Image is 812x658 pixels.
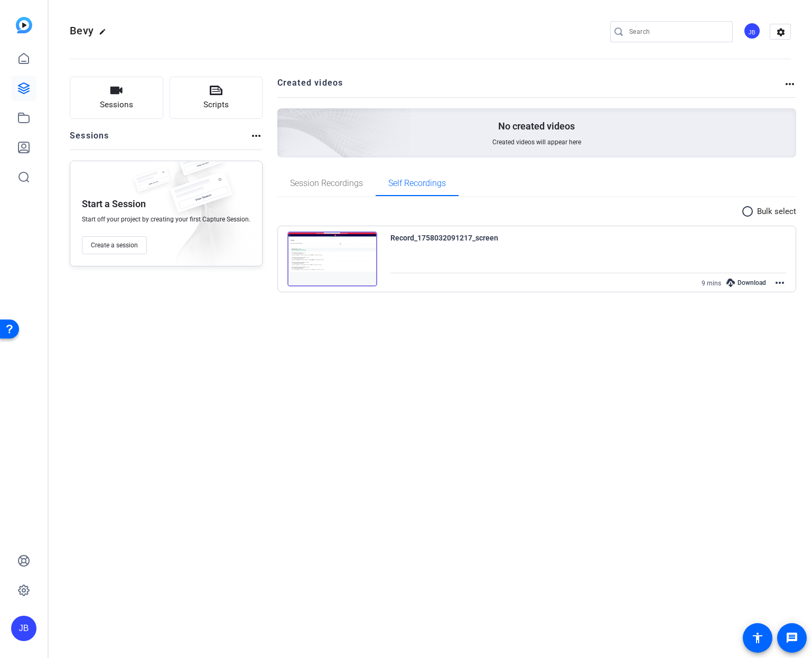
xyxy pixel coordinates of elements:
[743,22,762,41] ngx-avatar: Jenna Bull
[388,179,446,188] span: Self Recordings
[773,276,786,289] mat-icon: more_horiz
[99,28,111,41] mat-icon: edit
[82,215,250,224] span: Start off your project by creating your first Capture Session.
[11,616,36,641] div: JB
[287,231,377,286] img: Video thumbnail
[751,632,764,644] mat-icon: accessibility
[390,231,498,244] div: Record_1758032091217_screen
[721,276,771,290] div: Download
[128,168,176,199] img: fake-session.png
[743,22,761,40] div: JB
[290,179,363,188] span: Session Recordings
[757,206,796,218] p: Bulk select
[70,77,163,119] button: Sessions
[154,158,257,271] img: embarkstudio-empty-session.png
[82,198,146,210] p: Start a Session
[16,17,32,33] img: blue-gradient.svg
[159,4,411,233] img: Creted videos background
[786,632,798,644] mat-icon: message
[170,77,263,119] button: Scripts
[70,129,109,150] h2: Sessions
[741,205,757,218] mat-icon: radio_button_unchecked
[203,99,229,111] span: Scripts
[498,120,575,133] p: No created videos
[161,172,240,224] img: fake-session.png
[172,145,230,184] img: fake-session.png
[702,280,721,287] span: 9 mins
[91,241,138,249] span: Create a session
[82,236,147,254] button: Create a session
[770,24,791,40] mat-icon: settings
[783,78,796,90] mat-icon: more_horiz
[492,138,581,146] span: Created videos will appear here
[250,129,263,142] mat-icon: more_horiz
[70,24,94,37] span: Bevy
[629,25,724,38] input: Search
[277,77,784,97] h2: Created videos
[100,99,133,111] span: Sessions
